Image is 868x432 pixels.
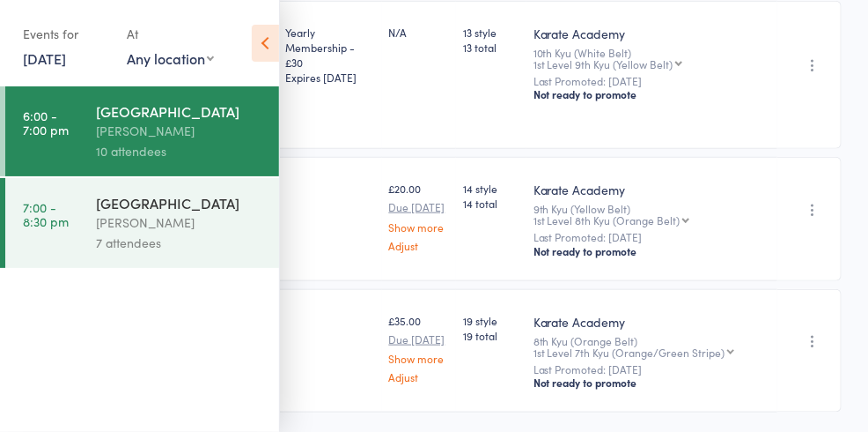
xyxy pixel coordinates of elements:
[286,70,375,85] div: Expires [DATE]
[23,108,69,137] time: 6:00 - 7:00 pm
[96,141,264,161] div: 10 attendees
[96,101,264,121] div: [GEOGRAPHIC_DATA]
[389,371,450,383] a: Adjust
[533,25,770,42] div: Karate Academy
[533,214,680,226] div: 1st Level 8th Kyu (Orange Belt)
[127,48,214,68] div: Any location
[127,19,214,48] div: At
[533,47,770,70] div: 10th Kyu (White Belt)
[23,200,69,228] time: 7:00 - 8:30 pm
[23,48,66,68] a: [DATE]
[96,212,264,233] div: [PERSON_NAME]
[389,201,450,213] small: Due [DATE]
[463,181,519,196] span: 14 style
[463,196,519,211] span: 14 total
[463,40,519,55] span: 13 total
[463,313,519,328] span: 19 style
[533,231,770,243] small: Last Promoted: [DATE]
[389,181,450,250] div: £20.00
[96,193,264,212] div: [GEOGRAPHIC_DATA]
[533,58,673,70] div: 1st Level 9th Kyu (Yellow Belt)
[96,233,264,253] div: 7 attendees
[533,87,770,101] div: Not ready to promote
[5,178,279,268] a: 7:00 -8:30 pm[GEOGRAPHIC_DATA][PERSON_NAME]7 attendees
[389,333,450,346] small: Due [DATE]
[389,240,450,251] a: Adjust
[286,25,375,85] div: Yearly Membership - £30
[96,121,264,141] div: [PERSON_NAME]
[389,221,450,233] a: Show more
[389,313,450,383] div: £35.00
[533,376,770,390] div: Not ready to promote
[5,86,279,176] a: 6:00 -7:00 pm[GEOGRAPHIC_DATA][PERSON_NAME]10 attendees
[463,328,519,343] span: 19 total
[533,203,770,226] div: 9th Kyu (Yellow Belt)
[533,346,725,358] div: 1st Level 7th Kyu (Orange/Green Stripe)
[533,75,770,87] small: Last Promoted: [DATE]
[533,313,770,331] div: Karate Academy
[389,25,450,40] div: N/A
[533,363,770,376] small: Last Promoted: [DATE]
[463,25,519,40] span: 13 style
[23,19,109,48] div: Events for
[533,244,770,258] div: Not ready to promote
[533,335,770,358] div: 8th Kyu (Orange Belt)
[533,181,770,198] div: Karate Academy
[389,353,450,364] a: Show more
